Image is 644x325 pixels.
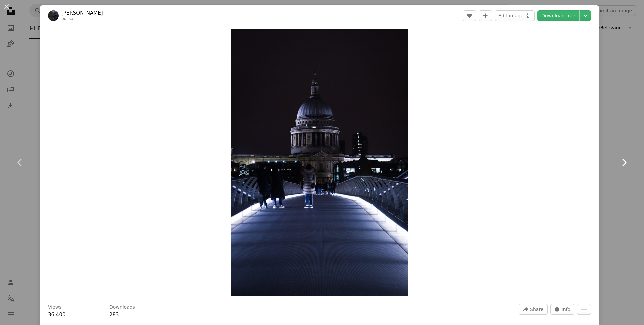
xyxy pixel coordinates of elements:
button: Stats about this image [550,304,575,315]
a: Next [604,130,644,195]
button: Zoom in on this image [231,29,408,296]
button: More Actions [577,304,591,315]
button: Like [463,10,476,21]
button: Share this image [519,304,547,315]
span: 36,400 [48,312,66,318]
button: Choose download size [580,10,591,21]
h3: Downloads [109,304,135,311]
button: Edit image [495,10,535,21]
a: [PERSON_NAME] [61,10,103,16]
span: Share [530,304,543,314]
a: Download free [537,10,579,21]
button: Add to Collection [479,10,492,21]
img: Go to Thomas Allsop's profile [48,10,59,21]
span: Info [562,304,571,314]
span: 283 [109,312,119,318]
img: two people walking across a bridge at night [231,29,408,296]
a: pollsa [61,16,73,21]
h3: Views [48,304,62,311]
